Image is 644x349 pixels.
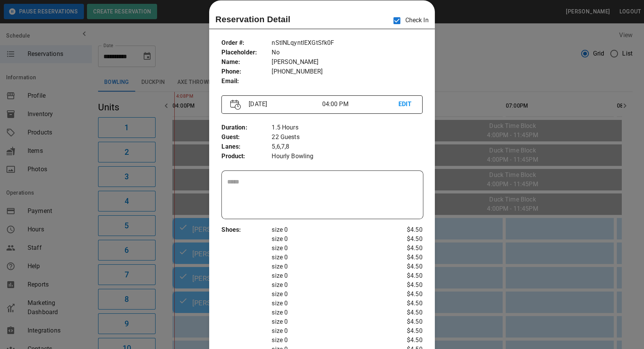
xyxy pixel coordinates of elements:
p: size 0 [272,234,389,244]
p: size 0 [272,262,389,271]
p: $4.50 [389,244,422,253]
p: 1.5 Hours [272,123,422,133]
p: size 0 [272,326,389,336]
p: size 0 [272,299,389,308]
p: $4.50 [389,308,422,317]
p: size 0 [272,290,389,299]
p: Name : [221,57,272,67]
p: Product : [221,152,272,161]
p: $4.50 [389,317,422,326]
p: $4.50 [389,271,422,280]
p: size 0 [272,244,389,253]
p: Placeholder : [221,48,272,57]
p: 22 Guests [272,133,422,142]
p: Shoes : [221,225,272,235]
p: $4.50 [389,225,422,234]
p: size 0 [272,253,389,262]
p: size 0 [272,225,389,234]
p: $4.50 [389,262,422,271]
p: No [272,48,422,57]
p: size 0 [272,271,389,280]
p: Phone : [221,67,272,77]
p: [PHONE_NUMBER] [272,67,422,77]
p: $4.50 [389,280,422,290]
p: $4.50 [389,253,422,262]
p: Guest : [221,133,272,142]
p: EDIT [398,100,414,109]
p: nStINLqyntlEXGtSfk0F [272,38,422,48]
p: size 0 [272,308,389,317]
p: Hourly Bowling [272,152,422,161]
p: $4.50 [389,326,422,336]
p: $4.50 [389,234,422,244]
p: Duration : [221,123,272,133]
p: Email : [221,77,272,86]
p: Order # : [221,38,272,48]
p: [PERSON_NAME] [272,57,422,67]
p: $4.50 [389,336,422,345]
p: $4.50 [389,299,422,308]
p: [DATE] [246,100,322,109]
p: Reservation Detail [215,13,290,26]
p: size 0 [272,317,389,326]
p: size 0 [272,336,389,345]
p: $4.50 [389,290,422,299]
img: Vector [230,100,241,110]
p: Lanes : [221,142,272,152]
p: 04:00 PM [322,100,398,109]
p: size 0 [272,280,389,290]
p: 5,6,7,8 [272,142,422,152]
p: Check In [389,13,428,29]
